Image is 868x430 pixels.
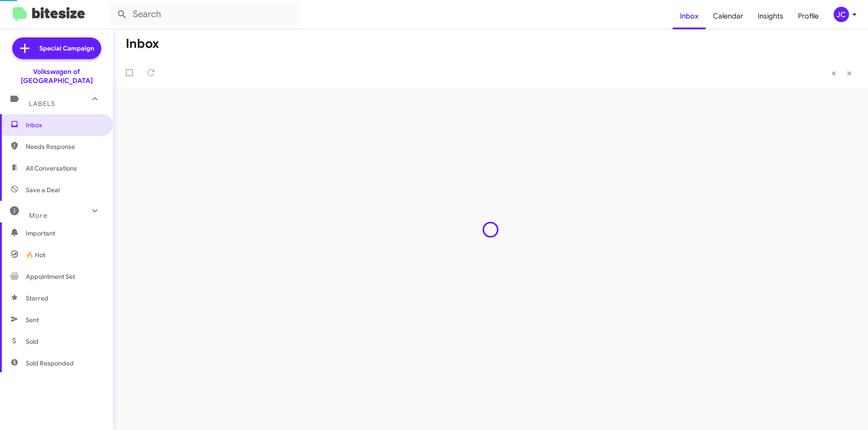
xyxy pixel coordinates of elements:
[26,250,45,259] span: 🔥 Hot
[26,315,39,324] span: Sent
[750,3,791,29] a: Insights
[109,4,299,25] input: Search
[826,7,858,22] button: JC
[39,44,94,53] span: Special Campaign
[26,359,74,368] span: Sold Responded
[847,67,852,79] span: »
[26,272,75,281] span: Appointment Set
[831,67,836,79] span: «
[26,337,38,346] span: Sold
[12,37,101,59] a: Special Campaign
[673,3,706,29] a: Inbox
[26,229,103,238] span: Important
[26,294,48,303] span: Starred
[26,164,77,173] span: All Conversations
[26,142,103,151] span: Needs Response
[826,64,842,82] button: Previous
[791,3,826,29] a: Profile
[26,185,60,194] span: Save a Deal
[834,7,849,22] div: JC
[29,100,55,108] span: Labels
[26,120,103,129] span: Inbox
[826,64,857,82] nav: Page navigation example
[841,64,857,82] button: Next
[29,212,47,220] span: More
[706,3,750,29] a: Calendar
[126,37,159,51] h1: Inbox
